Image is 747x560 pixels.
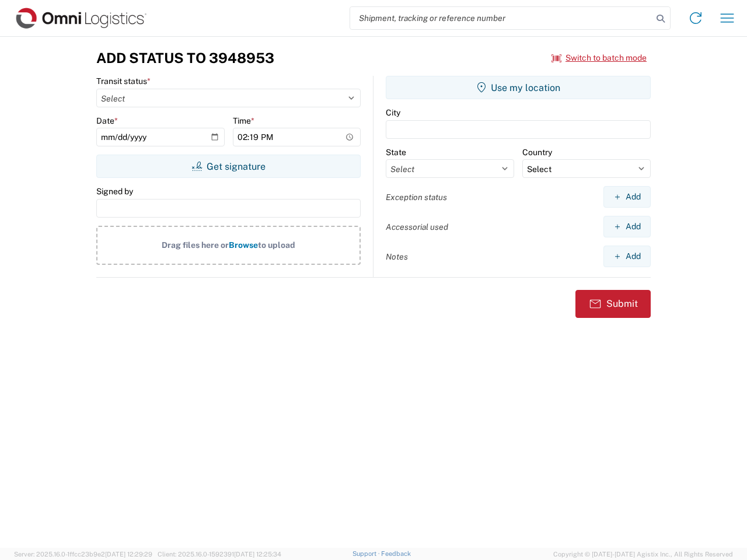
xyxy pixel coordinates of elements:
[96,76,151,86] label: Transit status
[386,192,447,202] label: Exception status
[96,50,274,66] h3: Add Status to 3948953
[381,550,411,557] a: Feedback
[575,290,651,318] button: Submit
[96,155,361,178] button: Get signature
[350,7,652,29] input: Shipment, tracking or reference number
[386,76,651,99] button: Use my location
[105,551,152,558] span: [DATE] 12:29:29
[551,48,647,68] button: Switch to batch mode
[386,251,408,262] label: Notes
[96,186,133,197] label: Signed by
[258,240,295,250] span: to upload
[603,246,651,267] button: Add
[162,240,229,250] span: Drag files here or
[158,551,281,558] span: Client: 2025.16.0-1592391
[229,240,258,250] span: Browse
[386,147,406,157] label: State
[553,549,733,559] span: Copyright © [DATE]-[DATE] Agistix Inc., All Rights Reserved
[233,116,254,126] label: Time
[386,222,448,232] label: Accessorial used
[603,216,651,237] button: Add
[386,107,400,118] label: City
[352,550,382,557] a: Support
[14,551,152,558] span: Server: 2025.16.0-1ffcc23b9e2
[96,116,118,126] label: Date
[522,147,552,157] label: Country
[603,186,651,208] button: Add
[234,551,281,558] span: [DATE] 12:25:34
